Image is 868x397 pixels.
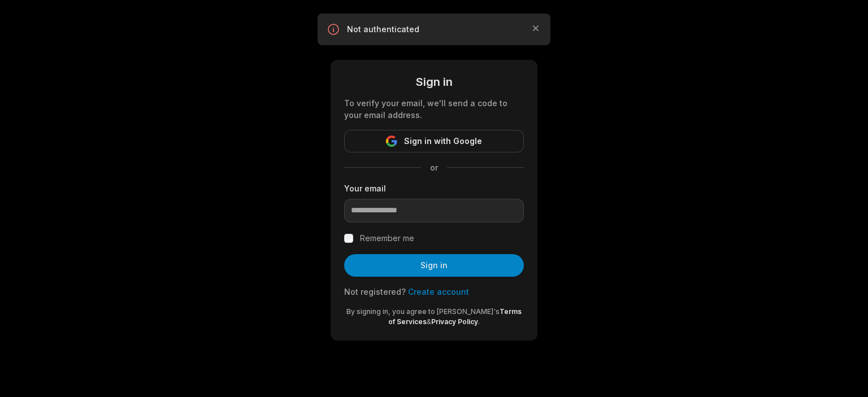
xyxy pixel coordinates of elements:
a: Terms of Services [388,307,522,326]
span: or [421,162,447,173]
div: Sign in [344,73,524,90]
button: Sign in with Google [344,130,524,152]
span: Not registered? [344,287,406,296]
a: Create account [408,287,469,296]
span: By signing in, you agree to [PERSON_NAME]'s [346,307,500,316]
div: To verify your email, we'll send a code to your email address. [344,97,524,121]
label: Your email [344,182,524,194]
label: Remember me [360,232,414,245]
span: . [478,317,480,326]
span: & [427,317,431,326]
a: Privacy Policy [431,317,478,326]
span: Sign in with Google [404,134,482,148]
p: Not authenticated [347,24,521,35]
button: Sign in [344,254,524,277]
